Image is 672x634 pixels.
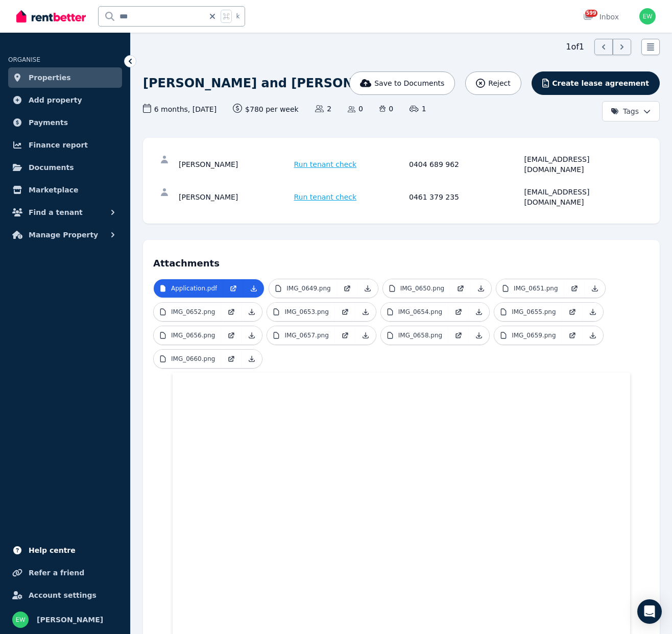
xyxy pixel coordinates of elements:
[29,139,88,151] span: Finance report
[244,279,264,298] a: Download Attachment
[29,184,78,196] span: Marketplace
[29,161,74,174] span: Documents
[469,326,489,345] a: Download Attachment
[585,279,605,298] a: Download Attachment
[294,159,357,169] span: Run tenant check
[349,71,455,95] button: Save to Documents
[583,12,619,22] div: Inbox
[284,308,328,316] p: IMG_0653.png
[374,78,444,88] span: Save to Documents
[221,350,242,368] a: Open in new Tab
[512,308,556,316] p: IMG_0655.png
[488,78,510,88] span: Reject
[471,279,491,298] a: Download Attachment
[583,303,603,321] a: Download Attachment
[465,71,521,95] button: Reject
[242,326,262,345] a: Download Attachment
[242,303,262,321] a: Download Attachment
[637,599,662,624] div: Open Intercom Messenger
[284,331,328,339] p: IMG_0657.png
[242,350,262,368] a: Download Attachment
[335,326,355,345] a: Open in new Tab
[514,284,558,292] p: IMG_0651.png
[286,284,330,292] p: IMG_0649.png
[221,303,242,321] a: Open in new Tab
[171,331,215,339] p: IMG_0656.png
[448,303,469,321] a: Open in new Tab
[154,350,221,368] a: IMG_0660.png
[8,540,122,560] a: Help centre
[143,75,405,91] h1: [PERSON_NAME] and [PERSON_NAME]
[267,303,334,321] a: IMG_0653.png
[29,567,84,579] span: Refer a friend
[153,250,650,271] h4: Attachments
[562,326,583,345] a: Open in new Tab
[154,279,223,298] a: Application.pdf
[398,331,442,339] p: IMG_0658.png
[383,279,450,298] a: IMG_0650.png
[8,202,122,223] button: Find a tenant
[269,279,337,298] a: IMG_0649.png
[8,157,122,178] a: Documents
[409,154,521,175] div: 0404 689 962
[469,303,489,321] a: Download Attachment
[267,326,334,345] a: IMG_0657.png
[12,612,29,628] img: Evelyn Wang
[448,326,469,345] a: Open in new Tab
[602,101,660,121] button: Tags
[179,187,291,207] div: [PERSON_NAME]
[532,71,660,95] button: Create lease agreement
[8,112,122,133] a: Payments
[337,279,357,298] a: Open in new Tab
[29,71,71,84] span: Properties
[8,135,122,155] a: Finance report
[171,308,215,316] p: IMG_0652.png
[494,326,562,345] a: IMG_0659.png
[357,279,378,298] a: Download Attachment
[381,326,448,345] a: IMG_0658.png
[512,331,556,339] p: IMG_0659.png
[355,303,376,321] a: Download Attachment
[400,284,444,292] p: IMG_0650.png
[8,90,122,110] a: Add property
[348,104,363,114] span: 0
[223,279,244,298] a: Open in new Tab
[29,589,97,601] span: Account settings
[143,104,217,114] span: 6 months , [DATE]
[29,206,83,218] span: Find a tenant
[379,104,393,114] span: 0
[8,56,40,63] span: ORGANISE
[524,187,637,207] div: [EMAIL_ADDRESS][DOMAIN_NAME]
[8,180,122,200] a: Marketplace
[585,10,597,17] span: 599
[154,326,221,345] a: IMG_0656.png
[29,544,76,556] span: Help centre
[221,326,242,345] a: Open in new Tab
[409,187,521,207] div: 0461 379 235
[611,106,639,116] span: Tags
[398,308,442,316] p: IMG_0654.png
[552,78,649,88] span: Create lease agreement
[171,355,215,363] p: IMG_0660.png
[8,563,122,583] a: Refer a friend
[562,303,583,321] a: Open in new Tab
[154,303,221,321] a: IMG_0652.png
[564,279,585,298] a: Open in new Tab
[294,192,357,202] span: Run tenant check
[355,326,376,345] a: Download Attachment
[566,41,584,53] span: 1 of 1
[179,154,291,175] div: [PERSON_NAME]
[8,225,122,245] button: Manage Property
[16,9,86,24] img: RentBetter
[8,585,122,605] a: Account settings
[524,154,637,175] div: [EMAIL_ADDRESS][DOMAIN_NAME]
[37,614,103,626] span: [PERSON_NAME]
[381,303,448,321] a: IMG_0654.png
[639,8,656,25] img: Evelyn Wang
[29,229,98,241] span: Manage Property
[8,67,122,88] a: Properties
[236,12,239,20] span: k
[410,104,426,114] span: 1
[171,284,217,292] p: Application.pdf
[29,116,68,129] span: Payments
